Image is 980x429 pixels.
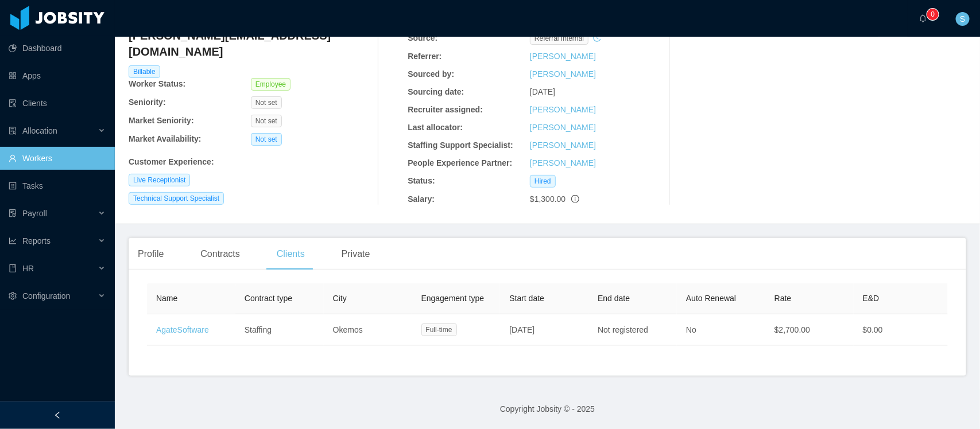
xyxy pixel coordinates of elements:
b: Status: [408,176,435,185]
a: icon: profileTasks [9,174,106,197]
td: No [677,314,765,346]
a: [PERSON_NAME] [530,105,596,114]
span: Hired [530,175,556,188]
b: Salary: [408,194,435,204]
span: End date [598,294,630,303]
a: [PERSON_NAME] [530,141,596,150]
span: City [333,294,347,303]
span: Not registered [598,325,648,334]
span: Full-time [421,323,457,336]
span: Not set [251,96,282,109]
span: Payroll [22,209,47,218]
span: $1,300.00 [530,194,565,204]
b: People Experience Partner: [408,158,512,167]
span: $0.00 [863,325,883,334]
div: Private [332,238,379,270]
sup: 0 [927,9,939,20]
span: Live Receptionist [129,174,190,186]
span: Configuration [22,291,70,301]
b: Referrer: [408,52,441,61]
a: [PERSON_NAME] [530,123,596,132]
span: S [960,12,965,26]
span: info-circle [571,195,579,203]
b: Market Seniority: [129,116,194,125]
div: Contracts [191,238,249,270]
i: icon: bell [919,14,927,22]
span: HR [22,264,34,273]
span: Engagement type [421,294,485,303]
span: Not set [251,115,282,127]
a: icon: pie-chartDashboard [9,37,106,60]
span: [DATE] [530,87,555,96]
h4: [PERSON_NAME][EMAIL_ADDRESS][DOMAIN_NAME] [129,28,373,60]
div: Profile [129,238,173,270]
i: icon: book [9,264,17,272]
b: Staffing Support Specialist: [408,141,513,150]
span: Reports [22,236,51,245]
b: Last allocator: [408,123,463,132]
span: [DATE] [509,325,534,334]
b: Seniority: [129,97,166,107]
i: icon: setting [9,292,17,300]
b: Worker Status: [129,79,185,88]
span: Name [156,294,177,303]
span: Auto Renewal [686,294,736,303]
a: [PERSON_NAME] [530,69,596,79]
td: $2,700.00 [765,314,854,346]
span: Start date [509,294,544,303]
span: E&D [863,294,880,303]
span: Technical Support Specialist [129,192,224,205]
a: icon: userWorkers [9,147,106,170]
span: Employee [251,78,290,91]
span: Staffing [245,325,272,334]
b: Sourcing date: [408,87,464,96]
i: icon: solution [9,127,17,135]
a: icon: appstoreApps [9,64,106,87]
a: icon: auditClients [9,92,106,115]
a: AgateSoftware [156,325,209,334]
footer: Copyright Jobsity © - 2025 [115,389,980,429]
i: icon: line-chart [9,237,17,245]
span: Allocation [22,126,57,135]
span: Rate [774,294,792,303]
a: [PERSON_NAME] [530,158,596,167]
span: Not set [251,133,282,146]
span: Billable [129,65,160,78]
a: [PERSON_NAME] [530,52,596,61]
b: Recruiter assigned: [408,105,483,114]
b: Market Availability: [129,134,202,143]
b: Sourced by: [408,69,454,79]
i: icon: history [593,34,601,42]
div: Clients [268,238,314,270]
b: Source: [408,33,437,42]
span: Referral internal [530,32,588,45]
b: Customer Experience : [129,157,214,166]
span: Contract type [245,294,292,303]
i: icon: file-protect [9,209,17,217]
td: Okemos [324,314,412,346]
